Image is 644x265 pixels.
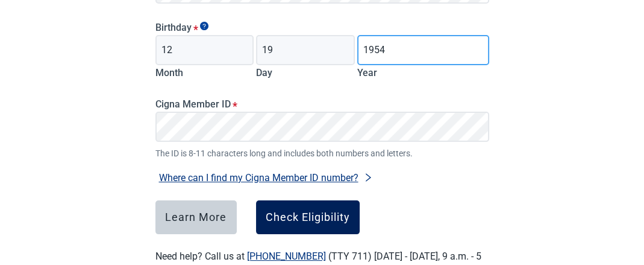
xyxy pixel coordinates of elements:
[363,173,373,182] span: right
[155,147,489,160] span: The ID is 8-11 characters long and includes both numbers and letters.
[256,67,272,78] label: Day
[357,35,489,65] input: Birth year
[155,98,489,110] label: Cigna Member ID
[165,211,227,223] div: Learn More
[155,170,377,186] button: Where can I find my Cigna Member ID number?
[155,200,237,234] button: Learn More
[155,67,183,78] label: Month
[247,251,326,262] a: [PHONE_NUMBER]
[256,200,360,234] button: Check Eligibility
[357,67,377,78] label: Year
[155,35,254,65] input: Birth month
[155,22,489,33] legend: Birthday
[256,35,355,65] input: Birth day
[200,22,208,30] span: Show tooltip
[266,211,350,223] div: Check Eligibility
